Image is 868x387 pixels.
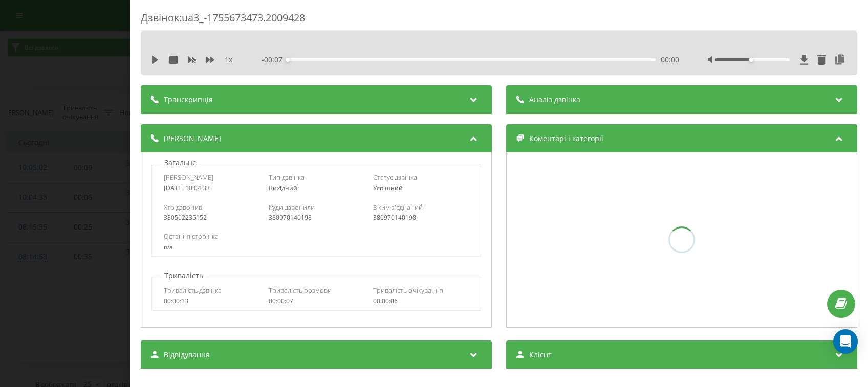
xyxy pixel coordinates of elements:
span: Аналіз дзвінка [529,95,580,105]
div: Open Intercom Messenger [833,329,858,354]
span: Куди дзвонили [269,202,315,212]
span: [PERSON_NAME] [164,133,221,144]
div: 00:00:06 [374,298,469,305]
span: Тривалість очікування [374,286,444,295]
span: Хто дзвонив [164,202,202,212]
div: 380970140198 [269,214,364,221]
div: Accessibility label [749,58,753,62]
span: Тривалість дзвінка [164,286,222,295]
span: Статус дзвінка [374,173,418,182]
span: 00:00 [661,55,679,65]
span: Транскрипція [164,95,213,105]
span: - 00:07 [262,55,288,65]
div: [DATE] 10:04:33 [164,185,259,192]
div: 00:00:07 [269,298,364,305]
div: 380970140198 [374,214,469,221]
div: n/a [164,244,469,251]
span: 1 x [225,55,232,65]
div: 380502235152 [164,214,259,221]
span: З ким з'єднаний [374,202,423,212]
div: Дзвінок : ua3_-1755673473.2009428 [141,11,857,31]
p: Тривалість [162,270,206,281]
span: Коментарі і категорії [529,133,603,144]
span: Остання сторінка [164,232,219,241]
span: [PERSON_NAME] [164,173,213,182]
span: Відвідування [164,350,210,360]
p: Загальне [162,157,199,168]
span: Тривалість розмови [269,286,332,295]
span: Тип дзвінка [269,173,305,182]
span: Вихідний [269,184,297,192]
span: Успішний [374,184,403,192]
span: Клієнт [529,350,552,360]
div: Accessibility label [286,58,290,62]
div: 00:00:13 [164,298,259,305]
